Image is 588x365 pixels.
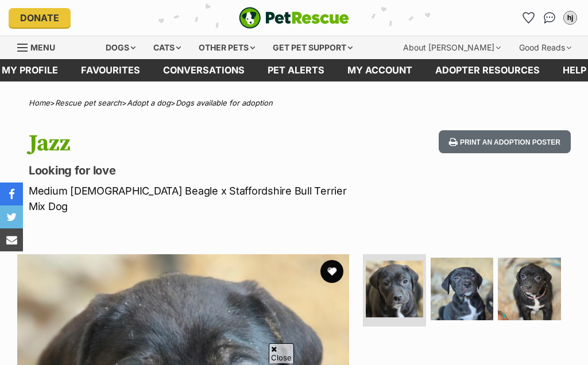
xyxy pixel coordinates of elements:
button: favourite [320,260,343,283]
div: Other pets [191,36,263,59]
span: Close [269,343,294,363]
a: Home [29,98,50,107]
a: conversations [152,59,256,81]
a: My account [336,59,424,81]
div: Cats [145,36,189,59]
a: Adopter resources [424,59,551,81]
a: Menu [17,36,63,57]
div: Good Reads [511,36,579,59]
p: Medium [DEMOGRAPHIC_DATA] Beagle x Staffordshire Bull Terrier Mix Dog [29,183,361,214]
div: Dogs [98,36,144,59]
img: Photo of Jazz [366,261,423,318]
a: Pet alerts [256,59,336,81]
a: Favourites [520,9,538,27]
a: Dogs available for adoption [176,98,273,107]
div: About [PERSON_NAME] [395,36,509,59]
img: chat-41dd97257d64d25036548639549fe6c8038ab92f7586957e7f3b1b290dea8141.svg [544,12,556,24]
span: Menu [30,42,55,52]
a: Conversations [540,9,559,27]
div: Get pet support [265,36,361,59]
button: Print an adoption poster [439,130,571,154]
img: Photo of Jazz [431,258,494,321]
a: PetRescue [239,7,349,29]
p: Looking for love [29,162,361,178]
ul: Account quick links [520,9,579,27]
div: hj [564,12,576,24]
h1: Jazz [29,130,361,157]
a: Favourites [69,59,152,81]
a: Donate [9,8,71,28]
img: logo-e224e6f780fb5917bec1dbf3a21bbac754714ae5b6737aabdf751b685950b380.svg [239,7,349,29]
a: Adopt a dog [127,98,171,107]
button: My account [561,9,579,27]
img: Photo of Jazz [498,258,561,321]
a: Rescue pet search [55,98,122,107]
